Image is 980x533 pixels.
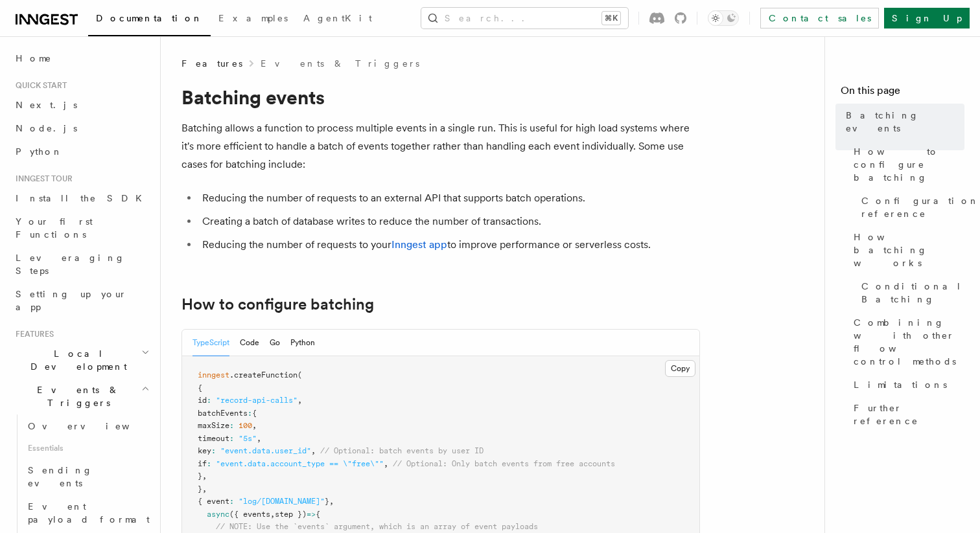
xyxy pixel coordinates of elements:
[421,8,628,28] button: Search...⌘K
[23,438,152,459] span: Essentials
[884,8,970,28] a: Sign Up
[198,446,211,455] span: key
[307,510,316,519] span: =>
[602,12,620,25] kbd: ⌘K
[270,510,275,519] span: ,
[760,8,879,28] a: Contact sales
[329,497,334,506] span: ,
[393,459,615,468] span: // Optional: Only batch events from free accounts
[16,123,77,133] span: Node.js
[23,414,152,438] a: Overview
[16,52,52,65] span: Home
[270,330,280,356] button: Go
[198,236,700,254] li: Reducing the number of requests to your to improve performance or serverless costs.
[216,459,384,468] span: "event.data.account_type == \"free\""
[856,189,964,225] a: Configuration reference
[708,10,739,26] button: Toggle dark mode
[856,275,964,311] a: Conditional Batching
[220,446,311,455] span: "event.data.user_id"
[239,421,252,430] span: 100
[261,57,419,70] a: Events & Triggers
[198,421,229,430] span: maxSize
[16,100,77,110] span: Next.js
[207,459,211,468] span: :
[10,329,54,339] span: Features
[257,434,261,443] span: ,
[10,117,152,140] a: Node.js
[854,145,964,184] span: How to configure batching
[28,501,150,525] span: Event payload format
[198,471,202,481] span: }
[296,4,380,35] a: AgentKit
[10,282,152,319] a: Setting up your app
[207,396,211,405] span: :
[239,434,257,443] span: "5s"
[198,497,229,506] span: { event
[10,342,152,378] button: Local Development
[10,93,152,117] a: Next.js
[316,510,320,519] span: {
[854,378,947,391] span: Limitations
[88,4,211,36] a: Documentation
[239,497,325,506] span: "log/[DOMAIN_NAME]"
[198,212,700,231] li: Creating a batch of database writes to reduce the number of transactions.
[216,522,538,531] span: // NOTE: Use the `events` argument, which is an array of event payloads
[229,510,270,519] span: ({ events
[320,446,484,455] span: // Optional: batch events by user ID
[181,295,374,313] a: How to configure batching
[23,495,152,531] a: Event payload format
[10,246,152,282] a: Leveraging Steps
[848,311,964,373] a: Combining with other flow control methods
[211,446,216,455] span: :
[297,396,302,405] span: ,
[23,459,152,495] a: Sending events
[10,378,152,414] button: Events & Triggers
[216,396,297,405] span: "record-api-calls"
[16,193,150,203] span: Install the SDK
[665,360,695,377] button: Copy
[198,459,207,468] span: if
[252,409,257,418] span: {
[229,370,297,380] span: .createFunction
[325,497,329,506] span: }
[391,238,447,251] a: Inngest app
[10,80,67,91] span: Quick start
[181,85,700,109] h1: Batching events
[848,396,964,433] a: Further reference
[10,187,152,210] a: Install the SDK
[181,119,700,174] p: Batching allows a function to process multiple events in a single run. This is useful for high lo...
[848,225,964,275] a: How batching works
[16,146,63,157] span: Python
[28,465,93,488] span: Sending events
[10,47,152,70] a: Home
[861,280,964,306] span: Conditional Batching
[16,253,125,276] span: Leveraging Steps
[848,373,964,396] a: Limitations
[198,409,248,418] span: batchEvents
[229,434,234,443] span: :
[240,330,259,356] button: Code
[252,421,257,430] span: ,
[16,216,93,240] span: Your first Functions
[198,434,229,443] span: timeout
[10,383,141,409] span: Events & Triggers
[202,484,207,493] span: ,
[211,4,296,35] a: Examples
[311,446,316,455] span: ,
[841,83,964,104] h4: On this page
[96,13,203,23] span: Documentation
[10,347,141,373] span: Local Development
[202,471,207,481] span: ,
[16,289,127,312] span: Setting up your app
[229,497,234,506] span: :
[198,189,700,207] li: Reducing the number of requests to an external API that supports batch operations.
[198,383,202,392] span: {
[192,330,229,356] button: TypeScript
[28,421,161,431] span: Overview
[10,140,152,163] a: Python
[229,421,234,430] span: :
[198,370,229,380] span: inngest
[854,402,964,427] span: Further reference
[297,370,302,380] span: (
[198,484,202,493] span: }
